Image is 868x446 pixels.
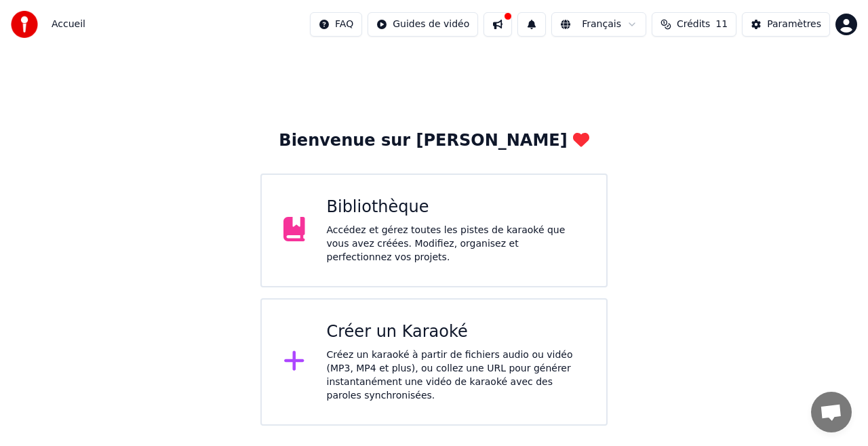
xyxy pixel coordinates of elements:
nav: breadcrumb [52,18,85,31]
div: Bibliothèque [327,197,585,218]
div: Bienvenue sur [PERSON_NAME] [279,130,589,152]
button: Guides de vidéo [368,12,478,37]
button: FAQ [310,12,362,37]
div: Créer un Karaoké [327,321,585,343]
div: Créez un karaoké à partir de fichiers audio ou vidéo (MP3, MP4 et plus), ou collez une URL pour g... [327,348,585,403]
span: Accueil [52,18,85,31]
img: youka [11,11,38,38]
span: Crédits [677,18,710,31]
button: Paramètres [742,12,830,37]
div: Accédez et gérez toutes les pistes de karaoké que vous avez créées. Modifiez, organisez et perfec... [327,224,585,264]
button: Crédits11 [652,12,736,37]
div: Paramètres [767,18,821,31]
span: 11 [715,18,728,31]
div: Ouvrir le chat [811,392,852,432]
